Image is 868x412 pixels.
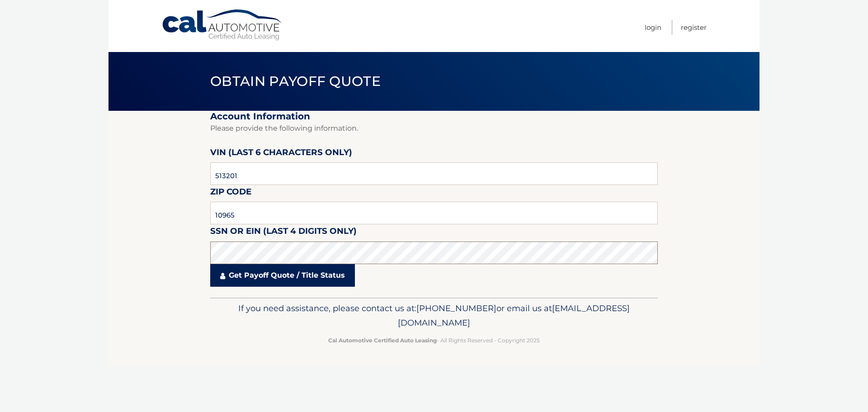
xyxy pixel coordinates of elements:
[216,301,652,330] p: If you need assistance, please contact us at: or email us at
[210,146,352,162] label: VIN (last 6 characters only)
[210,224,357,241] label: SSN or EIN (last 4 digits only)
[210,264,355,287] a: Get Payoff Quote / Title Status
[210,111,658,122] h2: Account Information
[210,185,251,202] label: Zip Code
[416,303,496,313] span: [PHONE_NUMBER]
[645,20,661,35] a: Login
[216,336,652,345] p: - All Rights Reserved - Copyright 2025
[328,337,437,344] strong: Cal Automotive Certified Auto Leasing
[681,20,707,35] a: Register
[210,73,381,90] span: Obtain Payoff Quote
[161,9,283,41] a: Cal Automotive
[210,122,658,135] p: Please provide the following information.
